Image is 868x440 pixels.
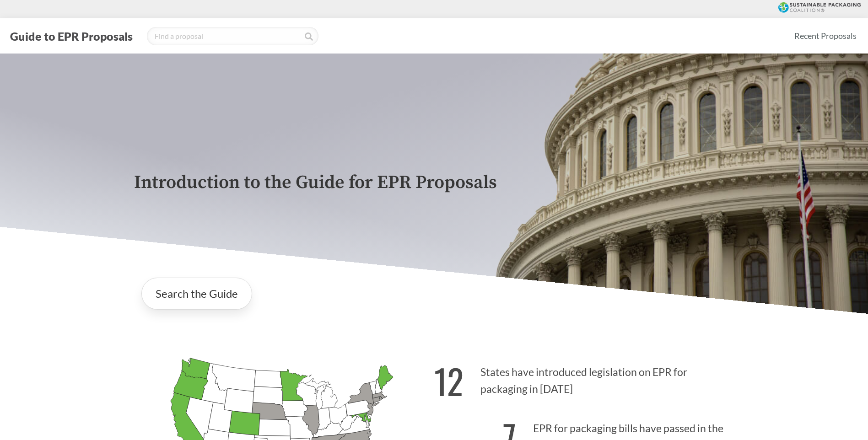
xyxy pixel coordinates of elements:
[147,27,318,45] input: Find a proposal
[790,26,861,46] a: Recent Proposals
[134,172,734,193] p: Introduction to the Guide for EPR Proposals
[434,350,734,406] p: States have introduced legislation on EPR for packaging in [DATE]
[434,355,464,406] strong: 12
[7,29,135,43] button: Guide to EPR Proposals
[141,278,252,310] a: Search the Guide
